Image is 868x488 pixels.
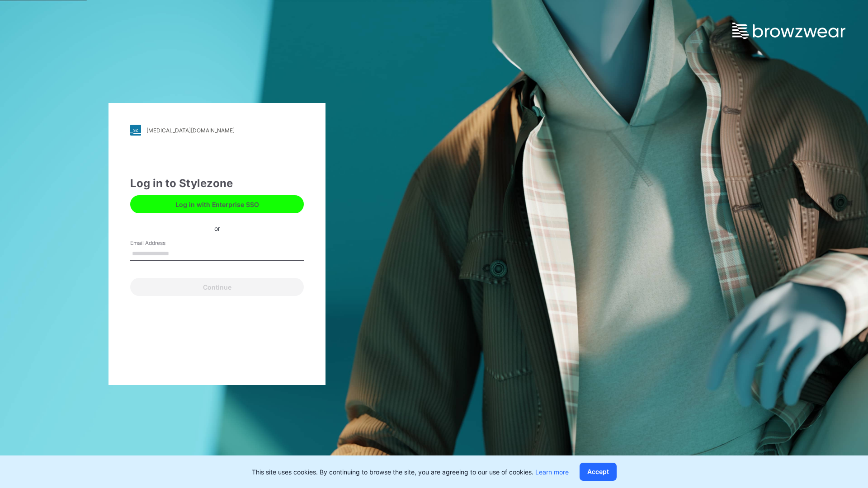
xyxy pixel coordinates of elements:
[207,223,227,233] div: or
[130,239,193,247] label: Email Address
[580,463,617,481] button: Accept
[252,467,569,477] p: This site uses cookies. By continuing to browse the site, you are agreeing to our use of cookies.
[130,175,304,192] div: Log in to Stylezone
[732,23,845,39] img: browzwear-logo.e42bd6dac1945053ebaf764b6aa21510.svg
[130,195,304,213] button: Log in with Enterprise SSO
[130,125,141,136] img: stylezone-logo.562084cfcfab977791bfbf7441f1a819.svg
[146,127,235,134] div: [MEDICAL_DATA][DOMAIN_NAME]
[130,125,304,136] a: [MEDICAL_DATA][DOMAIN_NAME]
[535,468,569,476] a: Learn more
